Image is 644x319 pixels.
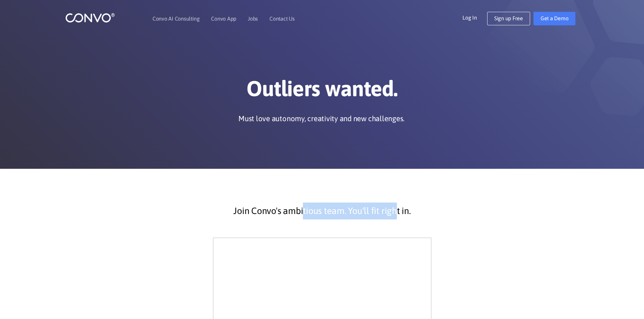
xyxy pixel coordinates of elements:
img: logo_1.png [65,12,115,23]
a: Sign up Free [487,12,530,25]
h1: Outliers wanted. [135,76,510,107]
a: Contact Us [269,16,295,21]
a: Convo AI Consulting [152,16,199,21]
p: Join Convo's ambitious team. You'll fit right in. [140,203,505,219]
p: Must love autonomy, creativity and new challenges. [238,113,404,124]
a: Get a Demo [533,12,576,25]
a: Jobs [248,16,258,21]
a: Convo App [211,16,236,21]
a: Log In [462,12,487,23]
